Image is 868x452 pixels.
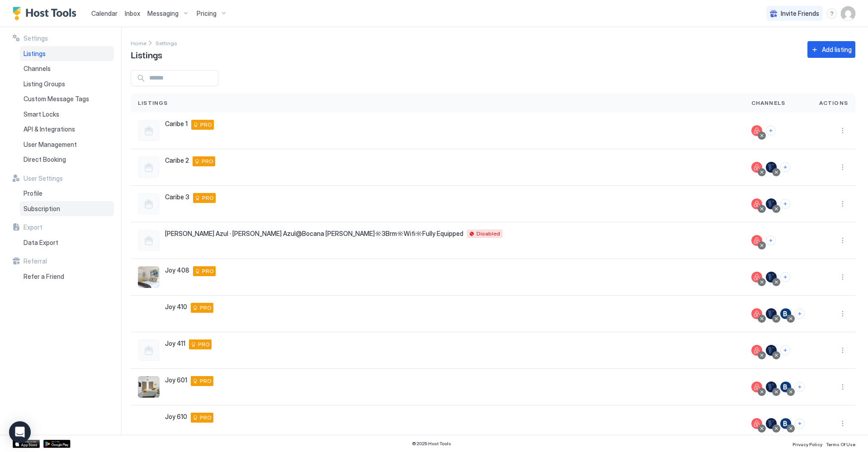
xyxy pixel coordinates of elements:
div: menu [837,308,848,319]
span: PRO [200,304,212,312]
span: User Management [24,141,77,149]
button: More options [837,235,848,246]
div: Breadcrumb [131,38,146,47]
div: menu [826,8,837,19]
a: Inbox [125,9,140,18]
button: Connect channels [766,126,776,136]
button: More options [837,345,848,356]
a: App Store [13,440,40,448]
button: Connect channels [795,382,805,392]
span: Joy 411 [165,339,185,348]
span: Pricing [197,9,217,18]
button: More options [837,381,848,392]
span: PRO [202,157,213,165]
div: menu [837,272,848,282]
div: Breadcrumb [156,38,177,47]
span: Channels [24,65,51,73]
span: Joy 408 [165,266,189,274]
span: Invite Friends [781,9,819,18]
span: User Settings [24,174,63,183]
span: Home [131,40,146,47]
div: Host Tools Logo [13,7,80,20]
span: Listings [131,47,162,61]
button: More options [837,418,848,429]
span: Subscription [24,205,60,213]
div: menu [837,125,848,136]
div: Add listing [822,45,852,54]
span: Listing Groups [24,80,65,88]
a: Custom Message Tags [20,91,114,107]
span: Refer a Friend [24,273,64,281]
span: API & Integrations [24,125,75,133]
a: Settings [156,38,177,47]
a: Home [131,38,146,47]
span: Terms Of Use [826,442,855,447]
button: More options [837,162,848,173]
span: PRO [198,340,210,348]
span: Profile [24,189,42,198]
div: menu [837,198,848,209]
div: listing image [138,303,160,325]
div: menu [837,162,848,173]
span: Joy 410 [165,303,187,311]
a: Terms Of Use [826,439,855,448]
span: PRO [200,121,212,129]
span: Export [24,223,42,231]
button: Connect channels [780,199,790,209]
span: Listings [24,50,46,58]
a: Google Play Store [43,440,71,448]
span: Messaging [147,9,179,18]
button: More options [837,308,848,319]
span: Smart Locks [24,110,59,118]
div: menu [837,235,848,246]
span: Channels [751,99,786,107]
a: API & Integrations [20,122,114,137]
div: menu [837,381,848,392]
span: Referral [24,257,47,265]
div: menu [837,345,848,356]
span: Caribe 3 [165,193,189,201]
div: listing image [138,413,160,434]
span: [PERSON_NAME] Azul · [PERSON_NAME] Azul@Bocana [PERSON_NAME]☼3Brm☼Wifi☼Fully Equipped [165,230,463,238]
a: Channels [20,61,114,76]
button: Connect channels [766,235,776,245]
button: Connect channels [780,162,790,172]
a: User Management [20,137,114,152]
span: Settings [24,34,48,42]
a: Calendar [91,9,118,18]
a: Subscription [20,201,114,217]
span: Custom Message Tags [24,95,89,103]
button: More options [837,125,848,136]
button: Connect channels [780,272,790,282]
div: menu [837,418,848,429]
a: Listings [20,46,114,61]
button: More options [837,198,848,209]
div: User profile [841,6,855,21]
span: Privacy Policy [793,442,822,447]
span: PRO [200,414,212,422]
button: More options [837,272,848,282]
button: Connect channels [780,345,790,355]
span: Joy 610 [165,413,187,421]
div: listing image [138,266,160,288]
span: PRO [200,377,212,385]
a: Smart Locks [20,107,114,122]
span: PRO [202,194,214,202]
span: Listings [138,99,168,107]
span: PRO [202,267,214,275]
button: Connect channels [795,309,805,319]
a: Privacy Policy [793,439,822,448]
span: Actions [819,99,848,107]
button: Add listing [807,41,855,58]
a: Direct Booking [20,152,114,167]
input: Input Field [146,71,218,86]
button: Connect channels [795,419,805,428]
a: Data Export [20,235,114,250]
span: © 2025 Host Tools [412,441,451,447]
div: listing image [138,376,160,398]
a: Profile [20,186,114,201]
span: Calendar [91,9,118,17]
span: Caribe 2 [165,156,189,165]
